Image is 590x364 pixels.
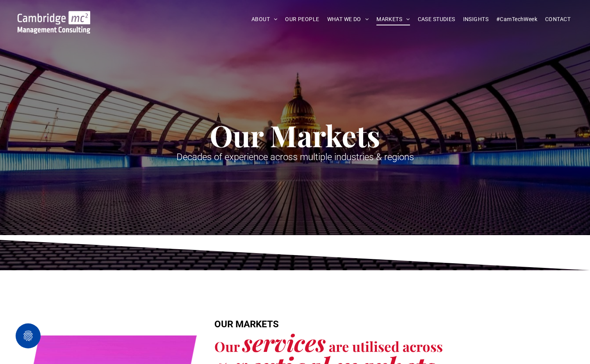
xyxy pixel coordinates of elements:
a: WHAT WE DO [323,13,373,25]
span: Decades of experience across multiple industries & regions [176,152,414,162]
a: OUR PEOPLE [281,13,323,25]
span: OUR MARKETS [214,319,279,330]
a: CASE STUDIES [414,13,459,25]
img: Cambridge MC Logo, Telecoms [18,11,90,34]
a: INSIGHTS [459,13,492,25]
a: MARKETS [373,13,414,25]
span: Our Markets [210,116,380,155]
a: #CamTechWeek [492,13,541,25]
span: services [242,327,326,358]
a: CONTACT [541,13,574,25]
span: Our [214,337,239,355]
a: Your Business Transformed | Cambridge Management Consulting [18,12,90,20]
a: ABOUT [248,13,282,25]
span: are utilised across [329,337,443,355]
